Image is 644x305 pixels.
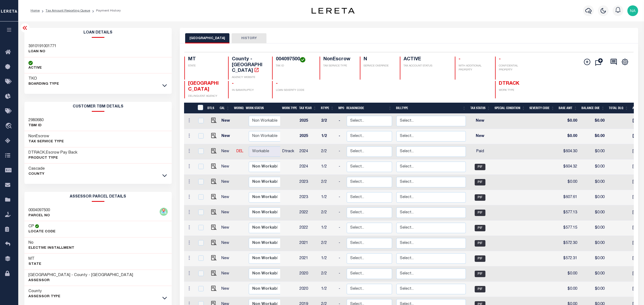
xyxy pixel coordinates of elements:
td: 2022 [297,205,319,221]
td: - [336,114,345,129]
span: PIF [475,271,485,277]
span: PIF [475,286,485,292]
td: $604.32 [557,159,579,175]
th: Severity Code: activate to sort column ascending [527,103,557,114]
span: DTRACK [499,81,519,86]
h4: NonEscrow [323,57,353,62]
td: $0.00 [579,251,607,266]
td: $0.00 [579,129,607,144]
h4: MT [188,57,222,62]
p: SERVICE OVERRIDE [364,64,394,68]
td: - [336,205,345,221]
span: PIF [475,179,485,185]
td: 2024 [297,144,319,159]
p: Elective Installment [28,246,74,251]
td: - [336,190,345,205]
h3: 2980680 [28,118,43,123]
th: Balance Due: activate to sort column ascending [579,103,607,114]
p: Tax Service Type [28,139,64,144]
li: Payment History [90,8,121,13]
td: $0.00 [579,236,607,251]
td: 2024 [297,159,319,175]
td: 2025 [297,114,319,129]
h3: DTRACK,Escrow Pay Back [28,150,78,155]
th: Special Condition: activate to sort column ascending [492,103,527,114]
td: - [336,236,345,251]
i: travel_explore [5,123,14,130]
p: Product Type [28,155,78,161]
td: New [219,175,234,190]
p: ACTIVE [28,65,42,71]
td: $607.61 [557,190,579,205]
p: DELINQUENT AGENCY [188,94,222,98]
span: PIF [475,164,485,170]
td: 2/2 [319,114,336,129]
td: 1/2 [319,221,336,236]
td: - [336,251,345,266]
td: 2020 [297,282,319,297]
td: $0.00 [579,221,607,236]
td: - [336,129,345,144]
td: 2/2 [319,236,336,251]
td: New [219,129,234,144]
td: - [336,282,345,297]
h3: Cascade [28,166,45,172]
h3: CP [28,224,34,229]
p: Locate Code [28,229,56,235]
th: Work Status [244,103,280,114]
p: LOAN SEVERITY CODE [276,88,313,92]
th: RType: activate to sort column ascending [319,103,336,114]
td: 1/2 [319,129,336,144]
p: TAX ID [276,64,313,68]
th: Total DLQ: activate to sort column ascending [607,103,630,114]
h3: NonEscrow [28,134,64,139]
td: $577.13 [557,205,579,221]
p: TBM ID [28,123,43,128]
h3: MT [28,256,41,262]
a: Tax Amount Reporting Queue [46,9,90,12]
h4: County - [GEOGRAPHIC_DATA] [232,57,265,74]
td: New [468,129,492,144]
span: - [232,81,234,86]
th: &nbsp; [194,103,205,114]
td: New [219,266,234,282]
td: $0.00 [579,159,607,175]
p: LOAN NO [28,49,56,54]
td: $577.15 [557,221,579,236]
p: WITH ADDITIONAL PROPERTY [459,64,489,72]
span: PIF [475,210,485,216]
span: [GEOGRAPHIC_DATA] [188,81,219,92]
td: New [219,144,234,159]
span: PIF [475,194,485,201]
td: $572.31 [557,251,579,266]
p: PARCEL NO [28,213,50,218]
td: New [219,251,234,266]
button: HISTORY [232,33,266,43]
td: 1/2 [319,159,336,175]
p: Assessor Type [28,294,60,299]
td: - [336,221,345,236]
h3: 0004097500 [28,208,50,213]
td: $0.00 [579,144,607,159]
td: - [336,175,345,190]
td: 1/2 [319,282,336,297]
span: PIF [475,255,485,262]
td: New [219,221,234,236]
td: $0.00 [557,282,579,297]
td: New [219,205,234,221]
td: 2021 [297,251,319,266]
td: $0.00 [557,114,579,129]
a: DEL [236,150,243,153]
p: County [28,172,45,177]
img: logo-dark.svg [312,8,354,14]
p: IN BANKRUPTCY [232,88,265,92]
span: - [499,57,501,62]
p: CONFIDENTIAL PROPERTY [499,64,532,72]
td: 2/2 [319,205,336,221]
td: New [219,114,234,129]
td: 2023 [297,190,319,205]
h3: County [28,289,60,294]
td: New [219,159,234,175]
td: - [336,159,345,175]
h4: 004097500 [276,57,313,62]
